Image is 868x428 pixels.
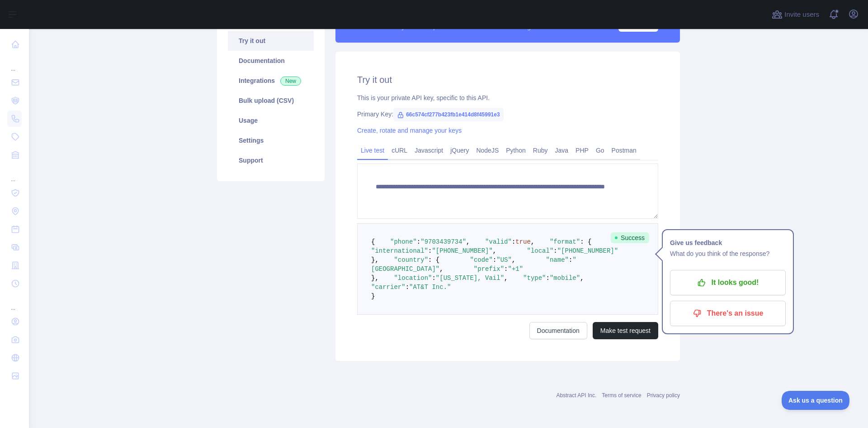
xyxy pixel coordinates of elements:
[436,274,504,282] span: "[US_STATE], Vail"
[611,232,649,243] span: Success
[504,274,508,282] span: ,
[502,143,529,158] a: Python
[485,238,512,245] span: "valid"
[371,293,375,300] span: }
[647,392,680,399] a: Privacy policy
[496,256,512,264] span: "US"
[447,143,472,158] a: jQuery
[428,256,439,264] span: : {
[388,143,411,158] a: cURL
[228,51,314,71] a: Documentation
[409,284,451,291] span: "AT&T Inc."
[550,274,580,282] span: "mobile"
[546,256,569,264] span: "name"
[357,127,462,134] a: Create, rotate and manage your keys
[228,91,314,111] a: Bulk upload (CSV)
[7,54,22,72] div: ...
[677,306,779,321] p: There's an issue
[770,7,821,22] button: Invite users
[357,93,658,102] div: This is your private API key, specific to this API.
[602,392,641,399] a: Terms of service
[527,247,553,255] span: "local"
[228,130,314,150] a: Settings
[394,274,432,282] span: "location"
[394,256,428,264] span: "country"
[512,238,515,245] span: :
[670,248,786,259] p: What do you think of the response?
[670,301,786,326] button: There's an issue
[580,238,591,245] span: : {
[466,238,470,245] span: ,
[557,392,597,399] a: Abstract API Inc.
[371,284,406,291] span: "carrier"
[557,247,618,255] span: "[PHONE_NUMBER]"
[428,247,432,255] span: :
[406,284,409,291] span: :
[432,247,492,255] span: "[PHONE_NUMBER]"
[474,265,504,273] span: "prefix"
[439,265,443,273] span: ,
[371,238,375,245] span: {
[493,256,496,264] span: :
[504,265,508,273] span: :
[592,143,608,158] a: Go
[523,274,546,282] span: "type"
[580,274,584,282] span: ,
[420,238,466,245] span: "9703439734"
[228,31,314,51] a: Try it out
[357,110,658,119] div: Primary Key:
[417,238,420,245] span: :
[572,143,592,158] a: PHP
[357,143,388,158] a: Live test
[670,237,786,248] h1: Give us feedback
[515,238,531,245] span: true
[782,391,850,410] iframe: Toggle Customer Support
[280,77,301,86] span: New
[371,256,379,264] span: },
[472,143,502,158] a: NodeJS
[7,293,22,312] div: ...
[470,256,492,264] span: "code"
[608,143,640,158] a: Postman
[411,143,447,158] a: Javascript
[569,256,572,264] span: :
[493,247,496,255] span: ,
[784,10,819,20] span: Invite users
[677,275,779,290] p: It looks good!
[228,71,314,91] a: Integrations New
[390,238,417,245] span: "phone"
[550,238,580,245] span: "format"
[529,143,552,158] a: Ruby
[371,247,428,255] span: "international"
[531,238,534,245] span: ,
[371,274,379,282] span: },
[508,265,523,273] span: "+1"
[512,256,515,264] span: ,
[670,270,786,295] button: It looks good!
[228,111,314,130] a: Usage
[228,150,314,170] a: Support
[552,143,572,158] a: Java
[593,322,658,339] button: Make test request
[553,247,557,255] span: :
[357,73,658,86] h2: Try it out
[529,322,587,339] a: Documentation
[393,108,504,121] span: 66c574cf277b423fb1e414d8f45991e3
[7,165,22,183] div: ...
[432,274,435,282] span: :
[546,274,550,282] span: :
